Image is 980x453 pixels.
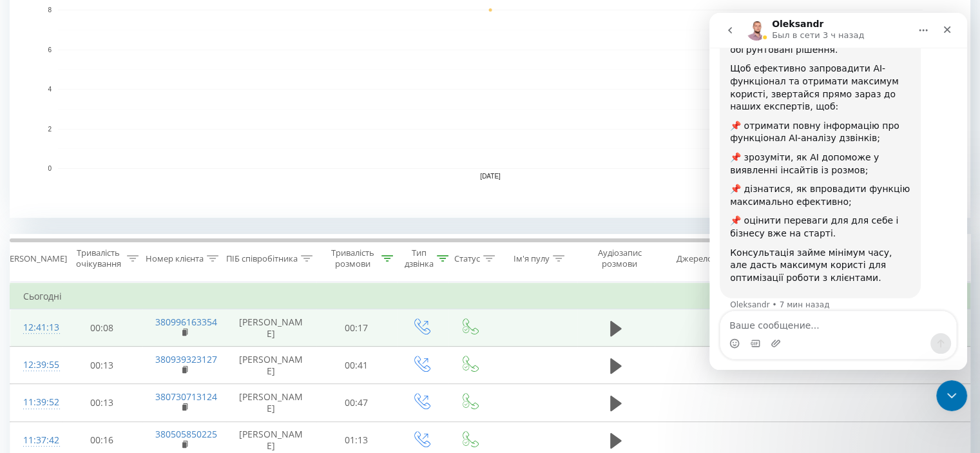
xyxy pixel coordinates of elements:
[23,315,49,340] div: 12:41:13
[73,247,124,269] div: Тривалість очікування
[155,390,217,403] a: 380730713124
[405,247,434,269] div: Тип дзвінка
[62,347,142,384] td: 00:13
[48,6,52,14] text: 8
[21,202,201,227] div: 📌 оцінити переваги для для себе і бізнесу вже на старті.
[23,390,49,415] div: 11:39:52
[2,253,67,264] div: [PERSON_NAME]
[146,253,204,264] div: Номер клієнта
[23,428,49,453] div: 11:37:42
[480,173,501,180] text: [DATE]
[677,253,713,264] div: Джерело
[20,325,30,336] button: Средство выбора эмодзи
[221,320,242,341] button: Отправить сообщение…
[155,353,217,365] a: 380939323127
[61,325,72,336] button: Добавить вложение
[316,384,397,421] td: 00:47
[41,325,51,336] button: Средство выбора GIF-файла
[316,309,397,347] td: 00:17
[21,50,201,100] div: Щоб ефективно запровадити AI-функціонал та отримати максимум користі, звертайся прямо зараз до на...
[226,347,316,384] td: [PERSON_NAME]
[21,288,120,296] div: Oleksandr • 7 мин назад
[21,170,201,195] div: 📌 дізнатися, як впровадити функцію максимально ефективно;
[514,253,550,264] div: Ім'я пулу
[588,247,651,269] div: Аудіозапис розмови
[226,309,316,347] td: [PERSON_NAME]
[62,309,142,347] td: 00:08
[48,126,52,133] text: 2
[21,107,201,132] div: 📌 отримати повну інформацію про функціонал AI-аналізу дзвінків;
[21,234,201,272] div: Консультація займе мінімум часу, але дасть максимум користі для оптимізації роботи з клієнтами.
[23,352,49,378] div: 12:39:55
[155,428,217,440] a: 380505850225
[48,46,52,53] text: 6
[48,165,52,172] text: 0
[226,384,316,421] td: [PERSON_NAME]
[936,380,967,411] iframe: Intercom live chat
[21,139,201,164] div: 📌 зрозуміти, як АІ допоможе у виявленні інсайтів із розмов;
[226,253,298,264] div: ПІБ співробітника
[316,347,397,384] td: 00:41
[11,298,247,320] textarea: Ваше сообщение...
[327,247,378,269] div: Тривалість розмови
[62,384,142,421] td: 00:13
[454,253,480,264] div: Статус
[48,86,52,93] text: 4
[155,316,217,328] a: 380996163354
[709,13,967,370] iframe: Intercom live chat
